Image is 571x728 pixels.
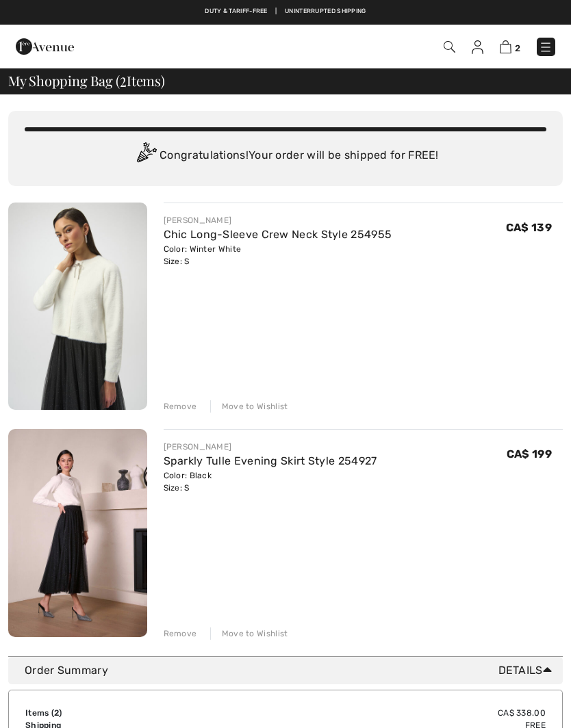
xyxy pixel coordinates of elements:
a: 1ère Avenue [16,39,74,52]
span: Details [498,662,557,679]
img: My Info [472,40,483,54]
div: Remove [164,400,197,413]
div: Color: Winter White Size: S [164,243,392,268]
div: Congratulations! Your order will be shipped for FREE! [25,142,546,170]
span: 2 [515,43,520,53]
div: [PERSON_NAME] [164,214,392,226]
img: Shopping Bag [500,40,511,53]
div: Remove [164,627,197,640]
a: Chic Long-Sleeve Crew Neck Style 254955 [164,228,392,241]
div: Move to Wishlist [210,400,288,413]
span: CA$ 139 [506,221,552,234]
div: Order Summary [25,662,557,679]
td: Items ( ) [25,707,215,719]
img: Menu [539,40,553,54]
span: CA$ 199 [507,447,552,460]
td: CA$ 338.00 [215,707,546,719]
img: Congratulation2.svg [132,142,160,170]
div: Color: Black Size: S [164,469,377,494]
a: 2 [500,38,520,55]
a: Sparkly Tulle Evening Skirt Style 254927 [164,454,377,467]
span: 2 [54,708,59,718]
img: 1ère Avenue [16,33,74,60]
div: Move to Wishlist [210,627,288,640]
img: Sparkly Tulle Evening Skirt Style 254927 [8,429,147,637]
img: Chic Long-Sleeve Crew Neck Style 254955 [8,203,147,410]
div: [PERSON_NAME] [164,441,377,453]
img: Search [444,41,455,53]
span: 2 [120,70,127,88]
span: My Shopping Bag ( Items) [8,74,165,88]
